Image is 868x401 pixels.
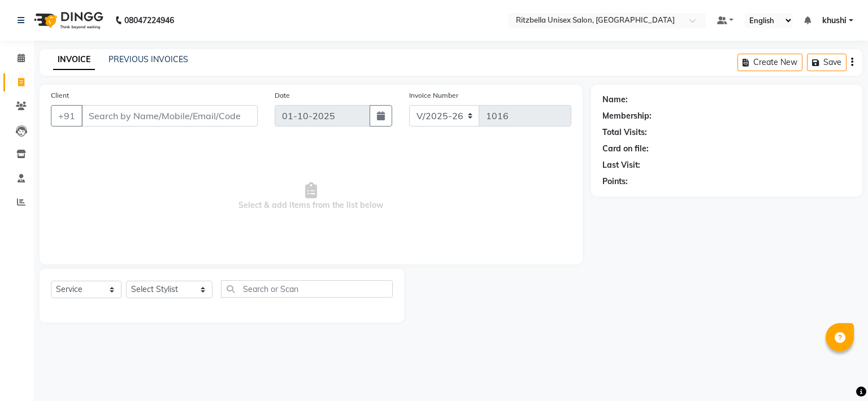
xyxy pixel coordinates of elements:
[221,280,393,298] input: Search or Scan
[602,159,640,171] div: Last Visit:
[124,5,174,36] b: 08047224946
[29,5,106,36] img: logo
[602,110,652,122] div: Membership:
[108,54,188,64] a: PREVIOUS INVOICES
[602,127,647,138] div: Total Visits:
[409,90,458,101] label: Invoice Number
[602,94,628,106] div: Name:
[821,356,857,390] iframe: chat widget
[51,90,69,101] label: Client
[602,143,649,155] div: Card on file:
[53,50,95,70] a: INVOICE
[602,176,628,188] div: Points:
[737,54,802,71] button: Create New
[51,105,83,127] button: +91
[807,54,847,71] button: Save
[822,15,847,27] span: khushi
[275,90,290,101] label: Date
[81,105,258,127] input: Search by Name/Mobile/Email/Code
[51,140,571,253] span: Select & add items from the list below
